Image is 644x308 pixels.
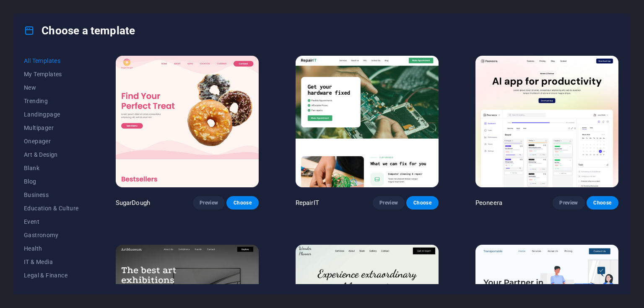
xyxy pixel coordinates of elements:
[24,111,79,118] span: Landingpage
[116,56,259,187] img: SugarDough
[200,199,218,206] span: Preview
[24,165,79,171] span: Blank
[24,232,79,238] span: Gastronomy
[24,272,79,279] span: Legal & Finance
[24,81,79,94] button: New
[296,56,439,187] img: RepairIT
[24,282,79,295] button: Non-Profit
[24,215,79,228] button: Event
[226,196,258,210] button: Choose
[593,199,612,206] span: Choose
[559,199,578,206] span: Preview
[587,196,618,210] button: Choose
[475,56,618,187] img: Peoneera
[116,199,150,207] p: SugarDough
[24,245,79,252] span: Health
[413,199,431,206] span: Choose
[24,269,79,282] button: Legal & Finance
[24,228,79,242] button: Gastronomy
[406,196,438,210] button: Choose
[24,138,79,145] span: Onepager
[475,199,502,207] p: Peoneera
[24,24,135,37] h4: Choose a template
[193,196,225,210] button: Preview
[24,71,79,78] span: My Templates
[24,259,79,265] span: IT & Media
[553,196,584,210] button: Preview
[24,108,79,121] button: Landingpage
[24,67,79,81] button: My Templates
[24,98,79,104] span: Trending
[24,151,79,158] span: Art & Design
[24,218,79,225] span: Event
[24,84,79,91] span: New
[24,205,79,212] span: Education & Culture
[24,148,79,161] button: Art & Design
[24,242,79,255] button: Health
[373,196,405,210] button: Preview
[24,94,79,108] button: Trending
[24,175,79,188] button: Blog
[24,188,79,202] button: Business
[24,124,79,131] span: Multipager
[24,135,79,148] button: Onepager
[24,57,79,64] span: All Templates
[24,54,79,67] button: All Templates
[24,202,79,215] button: Education & Culture
[379,199,398,206] span: Preview
[24,192,79,198] span: Business
[24,161,79,175] button: Blank
[24,121,79,135] button: Multipager
[24,178,79,185] span: Blog
[24,255,79,269] button: IT & Media
[233,199,252,206] span: Choose
[296,199,319,207] p: RepairIT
